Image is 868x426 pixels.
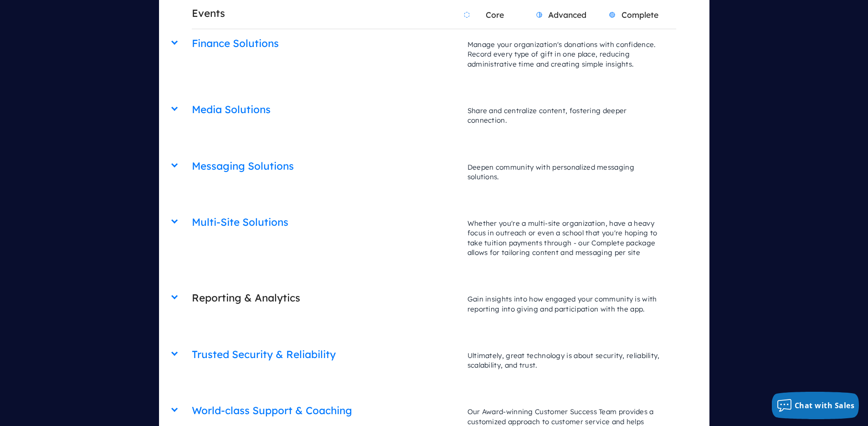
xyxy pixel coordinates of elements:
[795,400,855,410] span: Chat with Sales
[459,0,531,29] h2: Core
[604,0,676,29] h2: Complete
[458,97,676,135] p: Share and centralize content, fostering deeper connection.
[192,343,458,366] h2: Trusted Security & Reliability
[772,392,859,419] button: Chat with Sales
[192,2,458,25] h2: Events
[531,0,603,29] h2: Advanced
[458,31,676,78] p: Manage your organization's donations with confidence. Record every type of gift in one place, red...
[192,155,458,178] h2: Messaging Solutions
[192,98,458,121] h2: Media Solutions
[458,209,676,266] p: Whether you're a multi-site organization, have a heavy focus in outreach or even a school that yo...
[458,285,676,323] p: Gain insights into how engaged your community is with reporting into giving and participation wit...
[192,399,458,422] h2: World-class Support & Coaching
[458,342,676,379] p: Ultimately, great technology is about security, reliability, scalability, and trust.
[192,211,458,234] h2: Multi-Site Solutions
[192,286,458,310] h2: Reporting & Analytics
[458,153,676,191] p: Deepen community with personalized messaging solutions.
[192,32,458,55] h2: Finance Solutions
